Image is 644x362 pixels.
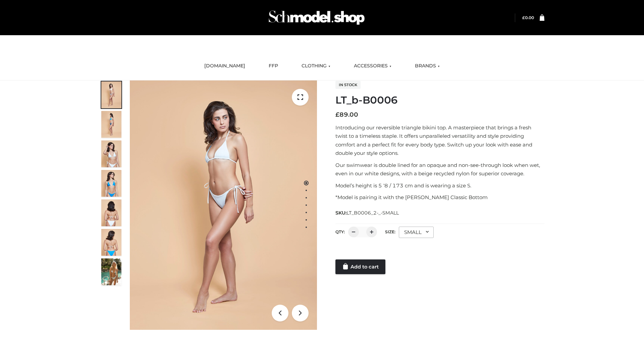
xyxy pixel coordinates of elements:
[522,15,525,20] span: £
[335,193,544,202] p: *Model is pairing it with the [PERSON_NAME] Classic Bottom
[349,59,396,73] a: ACCESSORIES
[335,161,544,178] p: Our swimwear is double lined for an opaque and non-see-through look when wet, even in our white d...
[346,210,399,216] span: LT_B0006_2-_-SMALL
[522,15,534,20] bdi: 0.00
[101,111,121,138] img: ArielClassicBikiniTop_CloudNine_AzureSky_OW114ECO_2-scaled.jpg
[101,199,121,226] img: ArielClassicBikiniTop_CloudNine_AzureSky_OW114ECO_7-scaled.jpg
[522,15,534,20] a: £0.00
[266,4,367,31] img: Schmodel Admin 964
[385,229,395,234] label: Size:
[101,81,121,108] img: ArielClassicBikiniTop_CloudNine_AzureSky_OW114ECO_1-scaled.jpg
[335,94,544,106] h1: LT_b-B0006
[335,259,385,274] a: Add to cart
[101,258,121,285] img: Arieltop_CloudNine_AzureSky2.jpg
[335,181,544,190] p: Model’s height is 5 ‘8 / 173 cm and is wearing a size S.
[335,123,544,158] p: Introducing our reversible triangle bikini top. A masterpiece that brings a fresh twist to a time...
[130,80,317,330] img: ArielClassicBikiniTop_CloudNine_AzureSky_OW114ECO_1
[297,59,335,73] a: CLOTHING
[335,111,358,118] bdi: 89.00
[335,111,339,118] span: £
[199,59,250,73] a: [DOMAIN_NAME]
[410,59,445,73] a: BRANDS
[264,59,283,73] a: FFP
[101,229,121,256] img: ArielClassicBikiniTop_CloudNine_AzureSky_OW114ECO_8-scaled.jpg
[335,209,399,217] span: SKU:
[101,140,121,167] img: ArielClassicBikiniTop_CloudNine_AzureSky_OW114ECO_3-scaled.jpg
[335,81,361,89] span: In stock
[399,227,434,238] div: SMALL
[101,170,121,197] img: ArielClassicBikiniTop_CloudNine_AzureSky_OW114ECO_4-scaled.jpg
[335,229,345,234] label: QTY:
